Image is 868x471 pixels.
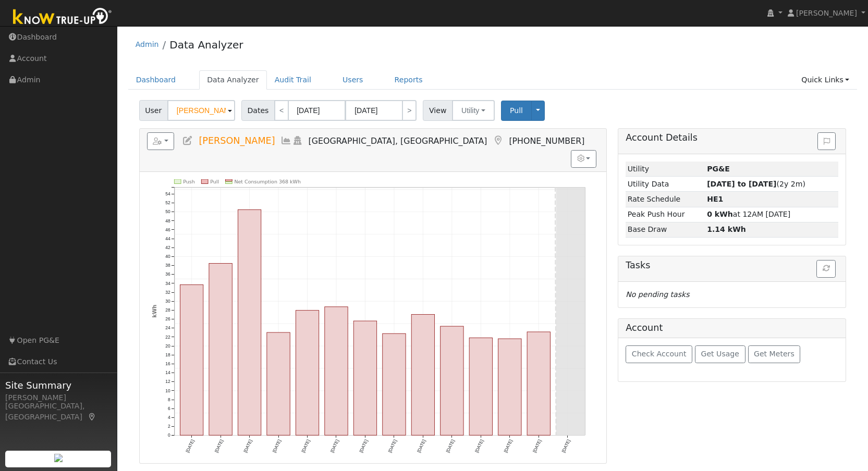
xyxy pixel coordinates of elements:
text: [DATE] [474,439,484,453]
text: [DATE] [416,439,426,453]
rect: onclick="" [238,209,261,435]
button: Get Usage [695,345,745,363]
text: 22 [165,334,170,340]
text: 48 [165,218,170,223]
text: 24 [165,325,170,330]
a: Dashboard [128,70,184,90]
div: [PERSON_NAME] [5,392,112,403]
text: 28 [165,307,170,313]
text: [DATE] [272,439,282,453]
span: [PERSON_NAME] [199,135,275,146]
text: kWh [152,305,157,318]
h5: Tasks [626,260,838,271]
text: 14 [165,370,170,375]
text: [DATE] [358,439,369,453]
rect: onclick="" [441,326,463,435]
button: Pull [501,101,532,121]
strong: G [707,195,723,203]
text: 12 [165,379,170,384]
text: [DATE] [503,439,513,453]
text: 46 [165,227,170,232]
rect: onclick="" [469,338,492,435]
td: at 12AM [DATE] [705,207,839,222]
a: Multi-Series Graph [280,135,292,146]
text: 38 [165,263,170,268]
text: 18 [165,352,170,357]
rect: onclick="" [527,332,550,435]
text: 26 [165,316,170,321]
a: Reports [387,70,431,90]
span: [PERSON_NAME] [796,9,857,17]
a: Map [88,413,97,421]
text: 32 [165,290,170,295]
span: [PHONE_NUMBER] [509,136,584,146]
span: [GEOGRAPHIC_DATA], [GEOGRAPHIC_DATA] [309,136,487,146]
strong: [DATE] to [DATE] [707,180,776,188]
text: 2 [168,424,170,429]
text: [DATE] [214,439,224,453]
img: Know True-Up [8,6,117,29]
a: < [274,100,289,121]
text: [DATE] [560,439,571,453]
input: Select a User [167,100,235,121]
text: [DATE] [242,439,253,453]
text: 30 [165,299,170,304]
span: Get Meters [754,350,794,358]
rect: onclick="" [383,333,406,435]
text: 34 [165,281,170,286]
rect: onclick="" [353,321,376,435]
div: [GEOGRAPHIC_DATA], [GEOGRAPHIC_DATA] [5,401,112,423]
button: Issue History [817,132,836,150]
a: Login As (last Never) [292,135,303,146]
text: 6 [168,406,170,411]
a: Data Analyzer [169,39,243,51]
img: retrieve [54,454,63,462]
a: > [402,100,417,121]
text: [DATE] [329,439,340,453]
text: 54 [165,191,170,196]
span: User [139,100,168,121]
text: Net Consumption 368 kWh [234,179,301,184]
text: 8 [168,397,170,402]
span: Site Summary [5,378,112,392]
text: 44 [165,236,170,241]
i: No pending tasks [626,290,689,299]
td: Utility Data [626,177,705,192]
rect: onclick="" [267,332,290,435]
strong: ID: 17246799, authorized: 09/03/25 [707,165,730,173]
text: 52 [165,200,170,205]
button: Get Meters [748,345,801,363]
h5: Account [626,323,663,333]
span: (2y 2m) [707,180,805,188]
text: Push [183,179,195,184]
text: 16 [165,361,170,366]
button: Utility [452,100,495,121]
h5: Account Details [626,132,838,143]
a: Admin [136,40,159,48]
text: 4 [168,415,170,420]
span: Get Usage [701,350,739,358]
text: [DATE] [300,439,311,453]
button: Refresh [816,260,836,278]
text: [DATE] [387,439,397,453]
a: Audit Trail [267,70,319,90]
button: Check Account [626,345,692,363]
rect: onclick="" [180,284,203,435]
text: [DATE] [532,439,542,453]
strong: 1.14 kWh [707,225,746,233]
text: [DATE] [445,439,455,453]
a: Map [492,135,504,146]
td: Utility [626,162,705,177]
text: [DATE] [185,439,195,453]
strong: 0 kWh [707,210,733,218]
td: Base Draw [626,222,705,237]
td: Rate Schedule [626,192,705,207]
rect: onclick="" [498,339,521,435]
text: 42 [165,245,170,250]
a: Quick Links [793,70,857,90]
span: Pull [510,106,523,115]
rect: onclick="" [411,314,434,435]
text: Pull [210,179,219,184]
rect: onclick="" [209,263,232,435]
text: 50 [165,209,170,214]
